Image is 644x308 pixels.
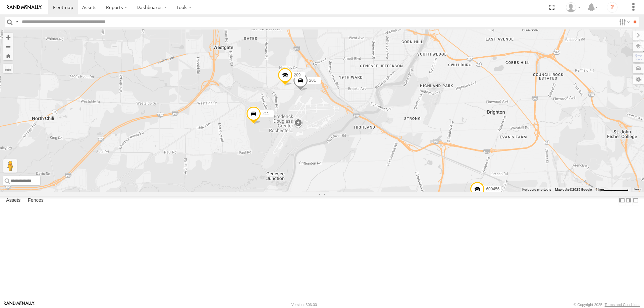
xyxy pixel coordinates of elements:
button: Zoom Home [3,51,13,60]
label: Fences [24,196,47,205]
label: Map Settings [633,75,644,84]
span: 201 [309,78,316,83]
i: ? [607,2,618,13]
a: Terms and Conditions [605,303,640,307]
span: 209 [294,73,301,77]
span: 211 [262,111,269,116]
span: 600456 [486,187,499,191]
a: Visit our Website [4,301,35,308]
label: Hide Summary Table [632,196,639,205]
label: Search Filter Options [616,17,631,27]
button: Map Scale: 1 km per 72 pixels [594,187,631,192]
label: Assets [3,196,24,205]
div: David Steen [563,2,583,12]
button: Zoom in [3,33,13,42]
div: Version: 306.00 [291,303,317,307]
div: © Copyright 2025 - [574,303,640,307]
button: Zoom out [3,42,13,51]
button: Drag Pegman onto the map to open Street View [3,159,17,173]
a: Terms (opens in new tab) [634,188,641,191]
label: Measure [3,64,13,73]
img: rand-logo.svg [7,5,42,10]
span: Map data ©2025 Google [555,188,592,191]
label: Search Query [14,17,19,27]
span: 1 km [596,188,603,191]
label: Dock Summary Table to the Right [625,196,632,205]
button: Keyboard shortcuts [522,187,551,192]
label: Dock Summary Table to the Left [619,196,625,205]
